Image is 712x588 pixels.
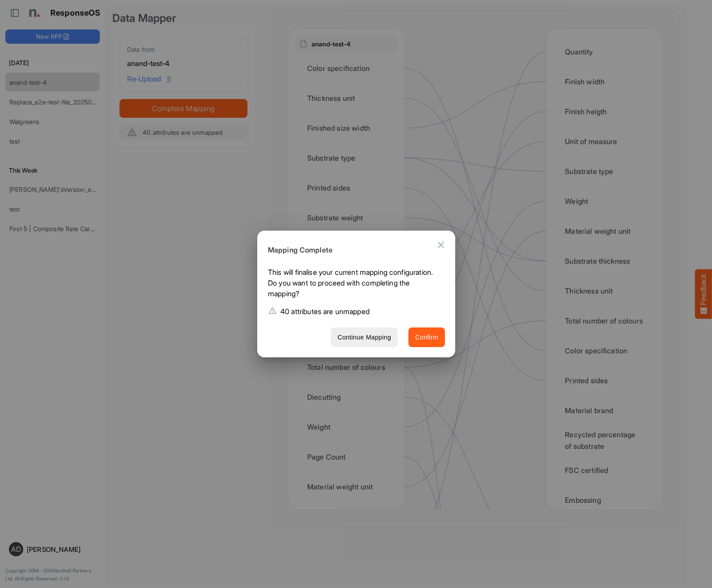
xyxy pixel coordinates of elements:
p: 40 attributes are unmapped [280,306,370,317]
button: Continue Mapping [331,327,398,348]
span: Continue Mapping [337,332,391,343]
span: Confirm [415,332,438,343]
h6: Mapping Complete [268,244,438,256]
button: Confirm [408,327,445,348]
button: Close dialog [430,234,452,256]
p: This will finalise your current mapping configuration. Do you want to proceed with completing the... [268,267,438,302]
